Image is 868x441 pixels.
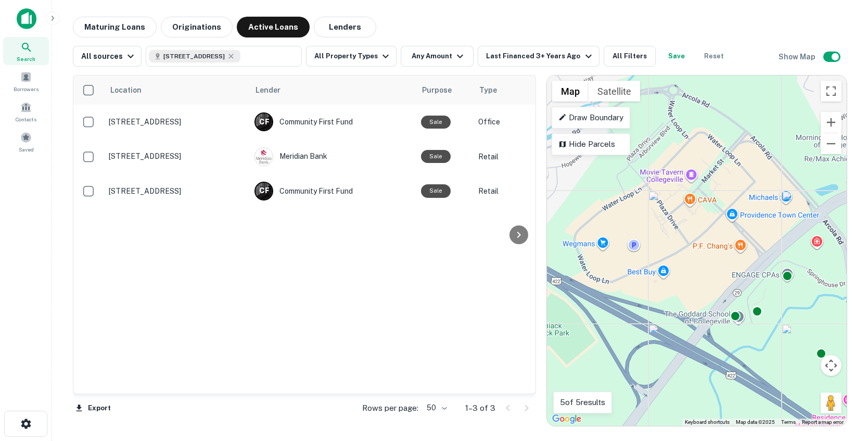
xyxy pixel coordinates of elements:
[249,75,416,105] th: Lender
[821,133,841,154] button: Zoom out
[478,46,599,67] button: Last Financed 3+ Years Ago
[478,185,530,197] p: Retail
[558,138,623,150] p: Hide Parcels
[550,412,584,426] a: Open this area in Google Maps (opens a new window)
[109,117,244,127] p: [STREET_ADDRESS]
[19,145,34,154] span: Saved
[109,186,244,196] p: [STREET_ADDRESS]
[473,75,535,105] th: Type
[163,52,225,61] span: [STREET_ADDRESS]
[14,85,39,93] span: Borrowers
[259,185,269,196] p: C F
[256,84,280,96] span: Lender
[423,400,449,415] div: 50
[109,152,244,161] p: [STREET_ADDRESS]
[736,419,775,425] span: Map data ©2025
[604,46,656,67] button: All Filters
[821,81,841,102] button: Toggle fullscreen view
[161,17,233,37] button: Originations
[547,75,847,426] div: 0 0
[255,148,273,166] img: picture
[73,400,113,416] button: Export
[259,117,269,128] p: C F
[3,97,49,125] a: Contacts
[558,111,623,124] p: Draw Boundary
[254,147,411,166] div: Meridian Bank
[552,81,589,102] button: Show street map
[3,67,49,95] a: Borrowers
[81,50,137,62] div: All sources
[465,402,495,414] p: 1–3 of 3
[104,75,249,105] th: Location
[362,402,418,414] p: Rows per page:
[697,46,731,67] button: Reset
[237,17,310,37] button: Active Loans
[781,419,796,425] a: Terms
[660,46,693,67] button: Save your search to get updates of matches that match your search criteria.
[421,150,451,163] div: Sale
[314,17,376,37] button: Lenders
[16,115,36,123] span: Contacts
[802,419,844,425] a: Report a map error
[254,112,411,131] div: Community First Fund
[816,358,868,408] iframe: Chat Widget
[3,128,49,156] a: Saved
[17,8,36,29] img: capitalize-icon.png
[478,151,530,162] p: Retail
[110,84,155,96] span: Location
[73,17,157,37] button: Maturing Loans
[401,46,474,67] button: Any Amount
[3,37,49,65] a: Search
[17,55,35,63] span: Search
[685,419,730,426] button: Keyboard shortcuts
[486,50,594,62] div: Last Financed 3+ Years Ago
[306,46,397,67] button: All Property Types
[550,412,584,426] img: Google
[421,184,451,197] div: Sale
[821,112,841,133] button: Zoom in
[821,355,841,376] button: Map camera controls
[589,81,640,102] button: Show satellite imagery
[416,75,473,105] th: Purpose
[479,84,510,96] span: Type
[478,116,530,128] p: Office
[560,396,605,409] p: 5 of 5 results
[778,51,817,62] h6: Show Map
[422,84,465,96] span: Purpose
[73,46,142,67] button: All sources
[421,116,451,129] div: Sale
[254,182,411,200] div: Community First Fund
